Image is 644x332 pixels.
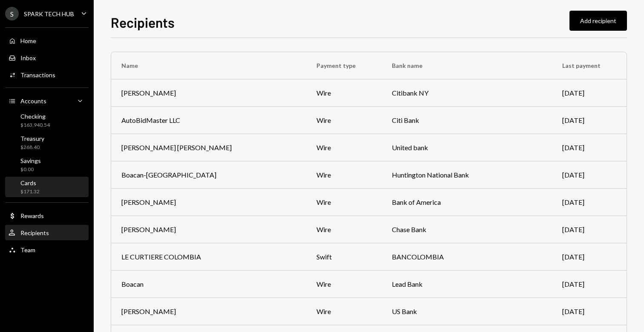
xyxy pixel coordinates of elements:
div: Boacan-[GEOGRAPHIC_DATA] [121,170,216,180]
td: [DATE] [552,189,627,216]
div: [PERSON_NAME] [121,306,176,317]
td: [DATE] [552,134,627,161]
div: Cards [20,179,40,186]
a: Transactions [5,67,89,82]
td: Citibank NY [382,79,552,107]
div: wire [316,197,372,207]
div: [PERSON_NAME] [121,197,176,207]
td: Bank of America [382,189,552,216]
div: Inbox [20,54,36,61]
a: Accounts [5,93,89,108]
div: wire [316,115,372,125]
div: Transactions [20,71,55,79]
div: wire [316,279,372,289]
td: Lead Bank [382,271,552,298]
td: Huntington National Bank [382,161,552,189]
a: Checking$163,940.54 [5,110,89,131]
td: Citi Bank [382,107,552,134]
div: SPARK TECH HUB [24,10,74,17]
td: BANCOLOMBIA [382,243,552,271]
td: [DATE] [552,216,627,243]
div: wire [316,224,372,235]
div: Recipients [20,229,49,236]
div: swift [316,252,372,262]
div: [PERSON_NAME] [121,88,176,98]
div: LE CURTIERE COLOMBIA [121,252,201,262]
div: $163,940.54 [20,122,50,129]
th: Payment type [306,52,382,79]
a: Treasury$268.40 [5,132,89,153]
div: Checking [20,113,50,120]
div: Treasury [20,135,44,142]
div: Team [20,246,35,253]
button: Add recipient [569,11,627,31]
div: Rewards [20,212,44,219]
th: Last payment [552,52,627,79]
a: Cards$171.32 [5,177,89,197]
h1: Recipients [111,14,175,31]
a: Home [5,33,89,48]
td: US Bank [382,298,552,325]
a: Team [5,242,89,257]
td: Chase Bank [382,216,552,243]
div: [PERSON_NAME] [121,224,176,235]
td: [DATE] [552,79,627,107]
div: wire [316,170,372,180]
td: [DATE] [552,161,627,189]
div: S [5,7,19,20]
a: Savings$0.00 [5,154,89,175]
td: United bank [382,134,552,161]
td: [DATE] [552,107,627,134]
a: Rewards [5,208,89,223]
div: wire [316,306,372,317]
div: wire [316,88,372,98]
td: [DATE] [552,298,627,325]
td: [DATE] [552,243,627,271]
div: $0.00 [20,166,41,173]
div: Savings [20,157,41,164]
td: [DATE] [552,271,627,298]
div: $268.40 [20,144,44,151]
div: $171.32 [20,188,40,195]
div: Home [20,37,36,44]
th: Name [111,52,306,79]
div: wire [316,143,372,153]
div: Boacan [121,279,144,289]
div: [PERSON_NAME] [PERSON_NAME] [121,143,232,153]
div: AutoBidMaster LLC [121,115,180,125]
th: Bank name [382,52,552,79]
div: Accounts [20,97,46,105]
a: Inbox [5,50,89,65]
a: Recipients [5,225,89,240]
